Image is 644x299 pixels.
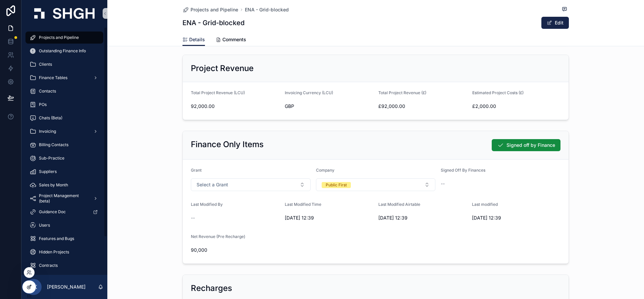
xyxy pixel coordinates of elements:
span: Sub-Practice [39,156,64,161]
a: Suppliers [25,166,103,178]
span: Last Modified By [191,202,223,207]
a: Chats (Beta) [25,112,103,124]
span: Comments [222,36,246,43]
button: Select Button [191,178,311,191]
span: £92,000.00 [378,103,467,110]
span: Features and Bugs [39,236,74,241]
span: 92,000.00 [191,103,279,110]
span: Projects and Pipeline [191,6,238,13]
a: Guidance Doc [25,206,103,218]
button: Signed off by Finance [492,139,560,151]
a: Contacts [25,85,103,97]
span: Projects and Pipeline [39,35,79,40]
span: Net Revenue (Pre Recharge) [191,234,245,239]
span: GBP [285,103,294,110]
button: Edit [541,17,569,29]
a: Contracts [25,259,103,272]
span: -- [191,215,195,221]
span: Billing Contacts [39,142,68,147]
h2: Recharges [191,283,232,294]
div: scrollable content [21,27,107,275]
span: [DATE] 12:39 [378,215,467,221]
span: Hidden Projects [39,249,69,255]
span: Total Project Revenue (LCU) [191,90,245,95]
span: Last Modified Time [285,202,321,207]
span: Guidance Doc [39,209,66,215]
h2: Finance Only Items [191,139,264,150]
span: Outstanding Finance Info [39,48,86,54]
span: [DATE] 12:39 [285,215,373,221]
a: Outstanding Finance Info [25,45,103,57]
a: Comments [216,34,246,47]
a: Projects and Pipeline [25,32,103,44]
a: Projects and Pipeline [182,6,238,13]
span: [DATE] 12:39 [472,215,560,221]
span: £2,000.00 [472,103,561,110]
a: Billing Contacts [25,139,103,151]
span: Contracts [39,263,58,268]
span: Chats (Beta) [39,115,62,121]
span: Total Project Revenue (£) [378,90,426,95]
button: Select Button [316,178,436,191]
span: Signed off by Finance [506,142,555,148]
a: Clients [25,58,103,70]
span: Finance Tables [39,75,67,80]
span: Suppliers [39,169,57,174]
span: POs [39,102,47,107]
a: Project Management (beta) [25,192,103,204]
a: Invoicing [25,125,103,137]
div: Public First [326,182,347,188]
span: Users [39,223,50,228]
a: ENA - Grid-blocked [245,6,289,13]
span: Last Modified Airtable [378,202,420,207]
span: Contacts [39,88,56,94]
a: Users [25,219,103,231]
span: Grant [191,168,202,173]
span: Clients [39,62,52,67]
span: Company [316,168,334,173]
span: -- [441,180,445,187]
a: Sub-Practice [25,152,103,164]
p: [PERSON_NAME] [47,284,86,290]
span: Invoicing [39,129,56,134]
span: 90,000 [191,247,279,253]
h2: Project Revenue [191,63,254,74]
img: App logo [34,8,95,19]
a: Finance Tables [25,72,103,84]
a: Features and Bugs [25,233,103,245]
a: Sales by Month [25,179,103,191]
span: Select a Grant [197,181,228,188]
span: Estimated Project Costs (£) [472,90,524,95]
h1: ENA - Grid-blocked [182,18,245,27]
span: Invoicing Currency (LCU) [285,90,333,95]
a: Hidden Projects [25,246,103,258]
span: Signed Off By Finances [441,168,485,173]
span: Details [189,36,205,43]
span: Last modified [472,202,498,207]
span: Project Management (beta) [39,193,88,204]
span: Sales by Month [39,182,68,188]
a: Details [182,34,205,46]
a: POs [25,99,103,111]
